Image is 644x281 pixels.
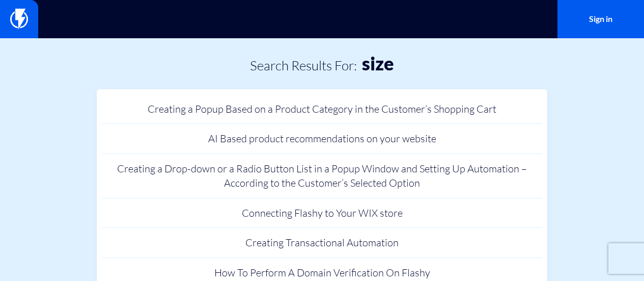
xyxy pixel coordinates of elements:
[250,58,357,73] h2: Search Results for:
[102,124,543,154] a: AI Based product recommendations on your website
[102,154,543,198] a: Creating a Drop-down or a Radio Button List in a Popup Window and Setting Up Automation – Accordi...
[362,54,394,74] h1: size
[102,228,543,258] a: Creating Transactional Automation
[102,198,543,228] a: Connecting Flashy to Your WIX store
[102,94,543,124] a: Creating a Popup Based on a Product Category in the Customer’s Shopping Cart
